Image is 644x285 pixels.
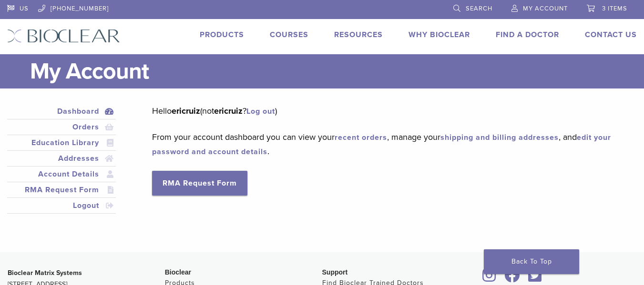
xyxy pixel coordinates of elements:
a: Education Library [9,137,114,148]
a: Back To Top [484,249,579,274]
span: My Account [523,5,568,12]
a: RMA Request Form [9,184,114,196]
h1: My Account [30,54,637,88]
a: Products [200,30,244,39]
span: Search [466,5,492,12]
a: Resources [334,30,383,39]
strong: ericruiz [214,106,243,116]
span: Bioclear [165,268,191,276]
strong: Bioclear Matrix Systems [8,269,82,277]
a: Dashboard [9,106,114,117]
a: Log out [246,107,275,116]
span: Support [322,268,348,276]
a: shipping and billing addresses [440,133,559,142]
a: Logout [9,200,114,211]
span: 3 items [602,5,627,12]
nav: Account pages [7,104,116,225]
img: Bioclear [7,29,120,43]
a: Bioclear [525,274,545,283]
p: From your account dashboard you can view your , manage your , and . [152,130,623,158]
a: Contact Us [585,30,637,39]
a: Bioclear [479,274,499,283]
a: Why Bioclear [409,30,470,39]
a: Orders [9,121,114,133]
a: Bioclear [501,274,523,283]
strong: ericruiz [172,106,200,116]
a: RMA Request Form [152,171,247,196]
a: Account Details [9,168,114,180]
a: Courses [270,30,308,39]
a: Addresses [9,153,114,164]
p: Hello (not ? ) [152,104,623,118]
a: recent orders [335,133,387,142]
a: Find A Doctor [496,30,559,39]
